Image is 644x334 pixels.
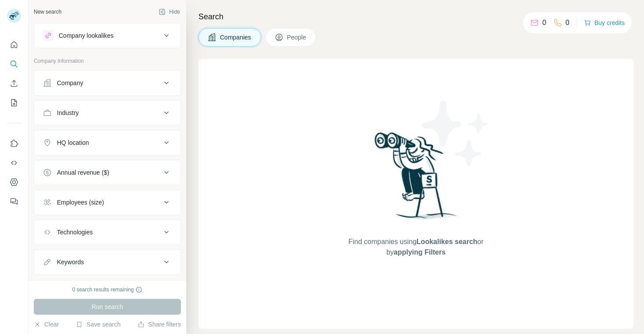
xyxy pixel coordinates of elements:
[566,18,570,28] p: 0
[7,155,21,171] button: Use Surfe API
[34,192,180,213] button: Employees (size)
[287,33,307,42] span: People
[7,174,21,190] button: Dashboard
[76,320,120,329] button: Save search
[7,75,21,91] button: Enrich CSV
[57,79,83,87] div: Company
[34,57,181,65] p: Company information
[394,248,446,256] span: applying Filters
[220,33,252,42] span: Companies
[542,18,546,28] p: 0
[34,102,180,123] button: Industry
[72,286,143,294] div: 0 search results remaining
[7,95,21,111] button: My lists
[57,108,79,117] div: Industry
[34,132,180,153] button: HQ location
[34,72,180,93] button: Company
[57,138,89,147] div: HQ location
[34,320,59,329] button: Clear
[57,168,109,177] div: Annual revenue ($)
[584,17,625,29] button: Buy credits
[59,31,113,40] div: Company lookalikes
[152,5,186,18] button: Hide
[57,198,104,207] div: Employees (size)
[34,8,61,16] div: New search
[7,37,21,53] button: Quick start
[34,222,180,243] button: Technologies
[7,136,21,151] button: Use Surfe on LinkedIn
[138,320,181,329] button: Share filters
[346,237,486,258] span: Find companies using or by
[7,194,21,209] button: Feedback
[416,94,495,173] img: Surfe Illustration - Stars
[417,238,478,245] span: Lookalikes search
[34,251,180,273] button: Keywords
[34,25,180,46] button: Company lookalikes
[7,56,21,72] button: Search
[198,11,633,23] h4: Search
[57,258,84,266] div: Keywords
[57,228,93,237] div: Technologies
[34,162,180,183] button: Annual revenue ($)
[371,130,462,228] img: Surfe Illustration - Woman searching with binoculars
